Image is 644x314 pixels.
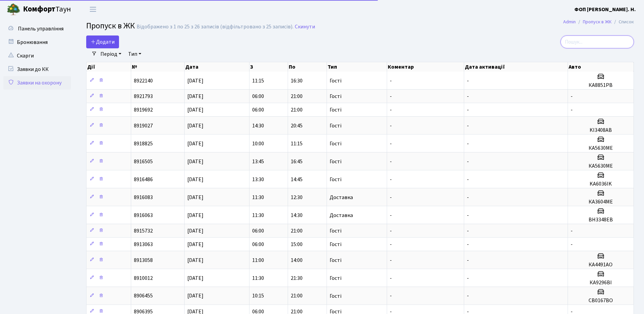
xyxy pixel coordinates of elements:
span: 12:30 [291,194,303,201]
span: - [467,292,469,300]
span: [DATE] [187,257,204,264]
a: Скинути [295,24,315,30]
span: 11:15 [252,77,264,84]
span: - [467,158,469,165]
span: - [467,93,469,100]
span: - [467,227,469,235]
span: 8906455 [134,292,153,300]
span: 11:30 [252,274,264,282]
th: Тип [327,62,387,72]
span: - [467,257,469,264]
span: 14:30 [291,212,303,219]
span: - [571,241,573,248]
span: [DATE] [187,77,204,84]
span: - [467,176,469,183]
h5: СВ0167ВО [571,297,631,304]
span: 06:00 [252,241,264,248]
h5: КА3604МЕ [571,199,631,205]
th: Дата активації [464,62,568,72]
span: 8919692 [134,106,153,114]
h5: КА8851РВ [571,82,631,89]
span: - [467,274,469,282]
span: [DATE] [187,122,204,129]
span: 11:15 [291,140,303,147]
span: Гості [330,107,341,113]
h5: KA6036IK [571,181,631,187]
span: 8913058 [134,257,153,264]
span: 11:30 [252,194,264,201]
b: Комфорт [23,4,55,15]
span: - [467,241,469,248]
a: Панель управління [3,22,71,35]
a: Заявки до КК [3,63,71,76]
th: Дії [87,62,131,72]
input: Пошук... [560,35,634,48]
span: 16:30 [291,77,303,84]
th: Авто [568,62,634,72]
span: 06:00 [252,106,264,114]
th: Дата [185,62,249,72]
span: - [390,176,392,183]
button: Переключити навігацію [85,4,101,15]
span: 14:00 [291,257,303,264]
span: 8916083 [134,194,153,201]
span: Гості [330,177,341,182]
span: - [390,140,392,147]
span: 8916063 [134,212,153,219]
h5: КА5630МЕ [571,145,631,151]
span: Гості [330,123,341,128]
span: 8919027 [134,122,153,129]
th: № [131,62,185,72]
a: Заявки на охорону [3,76,71,90]
span: 16:45 [291,158,303,165]
span: - [571,227,573,235]
span: [DATE] [187,241,204,248]
span: - [571,106,573,114]
span: Гості [330,293,341,299]
span: Додати [91,38,115,46]
span: Гості [330,228,341,234]
span: - [390,93,392,100]
span: - [390,292,392,300]
th: По [288,62,327,72]
h5: ВН3348ЕВ [571,217,631,223]
span: Таун [23,4,71,15]
a: Бронювання [3,35,71,49]
span: Панель управління [18,25,64,32]
span: Гості [330,78,341,83]
th: З [249,62,288,72]
span: - [390,106,392,114]
h5: КА4491АО [571,262,631,268]
span: [DATE] [187,212,204,219]
span: 20:45 [291,122,303,129]
span: [DATE] [187,140,204,147]
span: - [390,274,392,282]
th: Коментар [387,62,464,72]
span: - [390,257,392,264]
span: - [390,158,392,165]
span: 11:30 [252,212,264,219]
span: Гості [330,275,341,281]
span: - [390,122,392,129]
a: Тип [125,48,144,60]
span: 15:00 [291,241,303,248]
span: 8916486 [134,176,153,183]
span: [DATE] [187,274,204,282]
h5: KI3408AB [571,127,631,134]
span: - [390,77,392,84]
nav: breadcrumb [553,15,644,29]
span: Доставка [330,213,353,218]
span: - [467,122,469,129]
span: 8918825 [134,140,153,147]
span: Гості [330,141,341,146]
span: 21:00 [291,227,303,235]
span: 14:30 [252,122,264,129]
span: 11:00 [252,257,264,264]
a: Пропуск в ЖК [583,18,612,25]
a: Додати [86,35,119,48]
span: 21:00 [291,93,303,100]
span: - [467,77,469,84]
a: Admin [563,18,576,25]
span: [DATE] [187,227,204,235]
span: [DATE] [187,93,204,100]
